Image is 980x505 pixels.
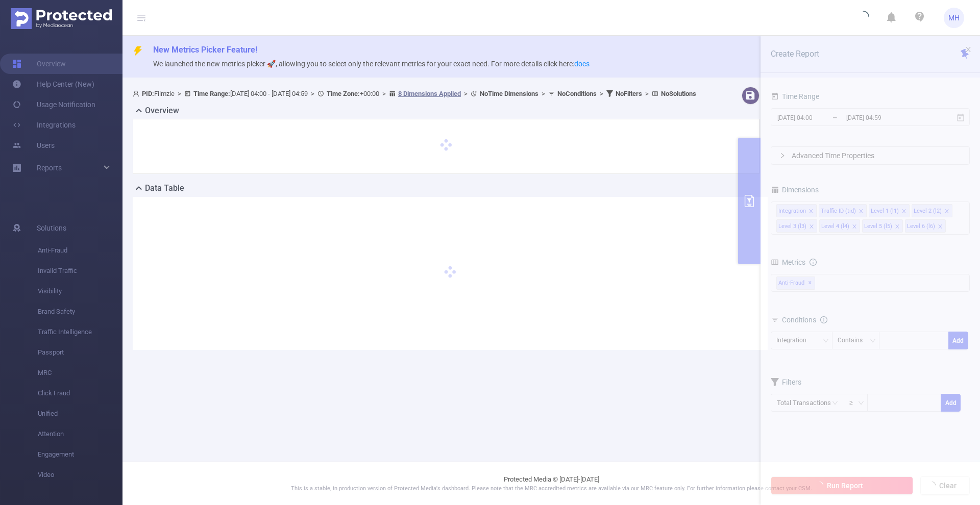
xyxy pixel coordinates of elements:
b: Time Range: [193,90,230,97]
span: We launched the new metrics picker 🚀, allowing you to select only the relevant metrics for your e... [153,60,590,68]
a: Usage Notification [12,94,95,115]
span: Click Fraud [38,383,122,403]
span: > [379,90,389,97]
button: icon: close [965,44,972,55]
span: Unified [38,403,122,424]
b: No Solutions [661,90,696,97]
b: No Time Dimensions [480,90,538,97]
span: Video [38,465,122,485]
i: icon: loading [857,11,869,25]
h2: Data Table [145,182,184,194]
b: PID: [142,90,154,97]
b: No Conditions [557,90,597,97]
span: New Metrics Picker Feature! [153,45,257,55]
footer: Protected Media © [DATE]-[DATE] [122,462,980,505]
span: Invalid Traffic [38,261,122,281]
a: docs [574,60,590,68]
h2: Overview [145,105,179,117]
span: Traffic Intelligence [38,322,122,342]
i: icon: close [965,46,972,53]
span: Solutions [37,218,66,238]
p: This is a stable, in production version of Protected Media's dashboard. Please note that the MRC ... [148,485,954,493]
b: No Filters [616,90,642,97]
a: Help Center (New) [12,74,94,94]
span: Filmzie [DATE] 04:00 - [DATE] 04:59 +00:00 [133,90,696,97]
a: Reports [37,158,62,178]
span: Visibility [38,281,122,301]
span: > [538,90,548,97]
span: Anti-Fraud [38,240,122,261]
span: > [308,90,317,97]
span: Reports [37,164,62,172]
span: MH [948,8,960,28]
a: Integrations [12,115,76,135]
img: Protected Media [11,8,112,29]
a: Users [12,135,55,156]
i: icon: thunderbolt [133,46,143,56]
span: Attention [38,424,122,444]
span: Brand Safety [38,301,122,322]
span: MRC [38,363,122,383]
span: > [597,90,606,97]
span: > [461,90,471,97]
span: Engagement [38,444,122,465]
a: Overview [12,54,66,74]
span: Passport [38,342,122,363]
u: 8 Dimensions Applied [398,90,461,97]
span: > [175,90,184,97]
span: > [642,90,652,97]
i: icon: user [133,90,142,97]
b: Time Zone: [327,90,360,97]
